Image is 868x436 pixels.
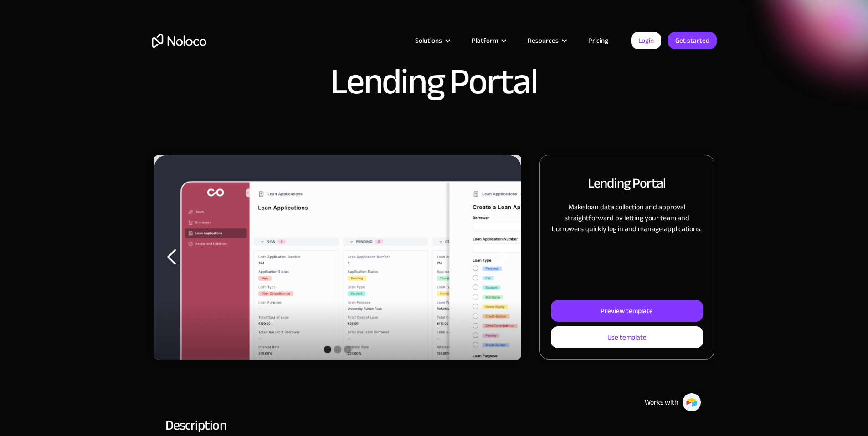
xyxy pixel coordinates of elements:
[330,64,538,100] h1: Lending Portal
[668,32,717,49] a: Get started
[404,35,460,46] div: Solutions
[344,346,351,353] div: Show slide 3 of 3
[551,326,703,348] a: Use template
[154,155,522,360] div: 1 of 3
[631,32,661,49] a: Login
[460,35,516,46] div: Platform
[577,35,620,46] a: Pricing
[645,397,678,408] div: Works with
[551,300,703,322] a: Preview template
[516,35,577,46] div: Resources
[551,202,703,234] p: Make loan data collection and approval straightforward by letting your team and borrowers quickly...
[682,393,701,412] img: Airtable
[152,34,206,48] a: home
[485,155,521,360] div: next slide
[607,331,647,343] div: Use template
[601,305,653,317] div: Preview template
[165,421,703,429] h2: Description
[324,346,331,353] div: Show slide 1 of 3
[588,173,666,193] h2: Lending Portal
[334,346,341,353] div: Show slide 2 of 3
[154,155,190,360] div: previous slide
[528,35,559,46] div: Resources
[154,155,522,360] div: carousel
[415,35,442,46] div: Solutions
[472,35,498,46] div: Platform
